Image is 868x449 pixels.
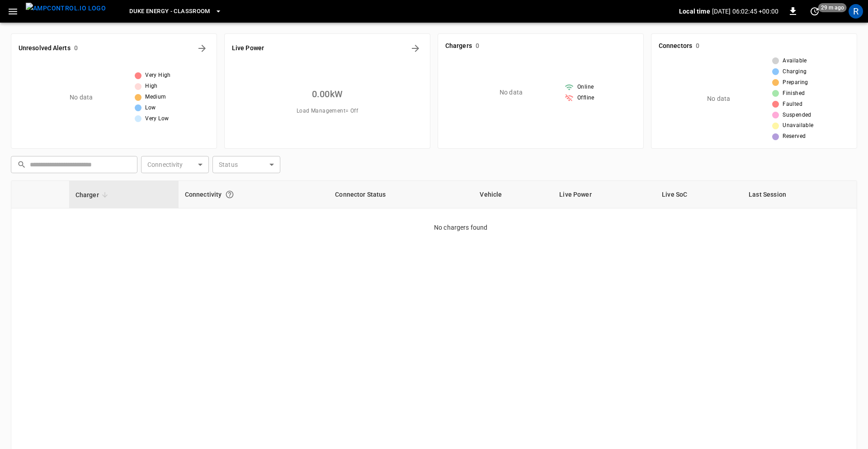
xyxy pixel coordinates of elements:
span: Low [145,104,156,113]
p: No chargers found [434,208,857,232]
img: ampcontrol.io logo [26,3,106,14]
span: Suspended [783,111,811,120]
th: Last Session [742,181,857,208]
th: Connector Status [329,181,473,208]
h6: Connectors [659,41,692,51]
button: Energy Overview [408,41,423,56]
span: Online [577,83,594,92]
span: High [145,82,158,91]
span: Very Low [145,114,169,123]
span: Very High [145,71,171,80]
h6: 0.00 kW [312,87,343,101]
button: Connection between the charger and our software. [222,186,238,203]
span: Charging [783,67,807,76]
th: Live Power [553,181,656,208]
p: No data [500,88,523,97]
span: Reserved [783,132,806,141]
span: Medium [145,93,166,102]
button: All Alerts [195,41,209,56]
div: Connectivity [185,186,323,203]
button: set refresh interval [807,4,822,19]
span: Offline [577,94,594,103]
p: No data [707,94,730,104]
p: [DATE] 06:02:45 +00:00 [712,7,778,16]
span: Preparing [783,78,808,87]
h6: 0 [74,43,78,53]
p: No data [70,93,93,102]
th: Vehicle [473,181,553,208]
th: Live SoC [656,181,742,208]
span: 29 m ago [818,3,847,12]
span: Load Management = Off [297,107,358,116]
h6: Live Power [232,43,264,53]
span: Faulted [783,100,802,109]
span: Unavailable [783,121,813,130]
h6: Chargers [445,41,472,51]
p: Local time [679,7,710,16]
span: Charger [75,189,111,200]
button: Duke Energy - Classroom [126,3,226,20]
h6: 0 [476,41,479,51]
span: Finished [783,89,805,98]
div: profile-icon [849,4,863,19]
h6: 0 [696,41,699,51]
h6: Unresolved Alerts [19,43,71,53]
span: Duke Energy - Classroom [129,6,210,17]
span: Available [783,57,807,66]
